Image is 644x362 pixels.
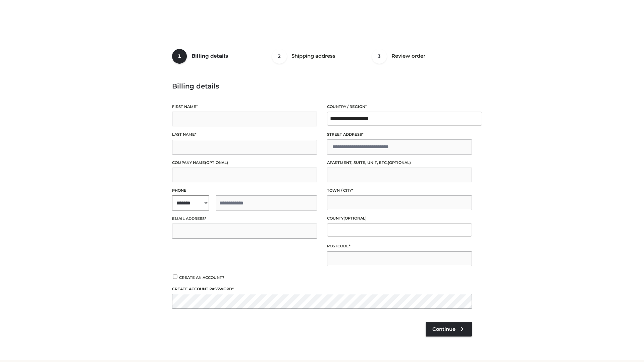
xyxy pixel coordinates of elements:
label: Email address [172,216,317,222]
span: 3 [372,49,387,64]
label: Street address [327,131,472,138]
span: Continue [432,326,455,332]
span: Shipping address [291,53,335,59]
span: Create an account? [179,275,224,280]
label: Apartment, suite, unit, etc. [327,160,472,166]
label: Postcode [327,243,472,249]
span: 1 [172,49,187,64]
label: First name [172,104,317,110]
span: Billing details [192,53,228,59]
label: Phone [172,187,317,194]
label: County [327,215,472,222]
label: Town / City [327,187,472,194]
span: 2 [272,49,287,64]
a: Continue [426,322,472,337]
label: Last name [172,131,317,138]
h3: Billing details [172,82,472,90]
label: Country / Region [327,104,472,110]
span: (optional) [388,160,411,165]
input: Create an account? [172,275,178,279]
span: (optional) [343,216,367,221]
span: (optional) [205,160,228,165]
span: Review order [391,53,425,59]
label: Company name [172,160,317,166]
label: Create account password [172,286,472,292]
